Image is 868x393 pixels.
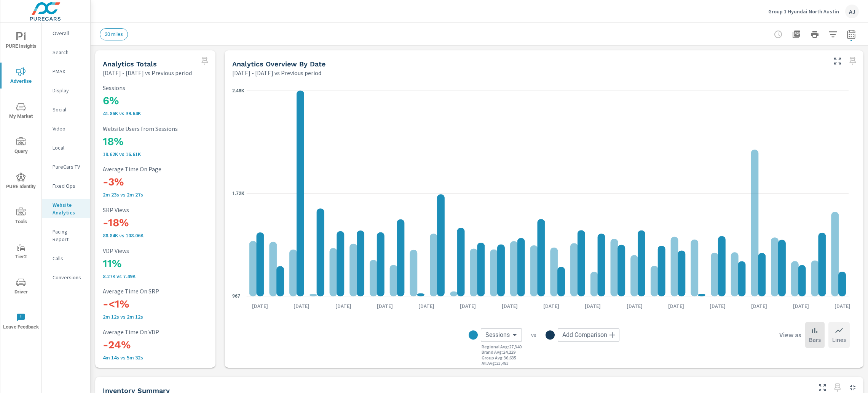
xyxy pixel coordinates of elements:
[103,257,208,270] h3: 11%
[103,206,208,213] p: SRP Views
[103,288,208,295] p: Average Time On SRP
[746,302,772,310] p: [DATE]
[103,247,208,254] p: VDP Views
[831,55,844,67] button: Make Fullscreen
[42,161,90,172] div: PureCars TV
[232,88,244,93] text: 2.48K
[558,328,619,342] div: Add Comparison
[103,314,208,320] p: 2m 12s vs 2m 12s
[42,27,90,39] div: Overall
[789,27,804,42] button: "Export Report to PDF"
[53,68,84,75] p: PMAX
[103,68,192,77] p: [DATE] - [DATE] vs Previous period
[199,55,211,67] span: Select a preset date range to save this widget
[768,8,839,15] p: Group 1 Hyundai North Austin
[103,354,208,361] p: 4m 14s vs 5m 32s
[288,302,315,310] p: [DATE]
[3,208,39,226] span: Tools
[53,144,84,151] p: Local
[53,228,84,243] p: Pacing Report
[845,5,859,18] div: AJ
[100,31,128,37] span: 20 miles
[103,60,157,68] h5: Analytics Totals
[455,302,481,310] p: [DATE]
[42,253,90,264] div: Calls
[485,331,510,339] span: Sessions
[42,47,90,58] div: Search
[103,110,208,116] p: 41,861 vs 39,640
[103,338,208,351] h3: -24%
[3,243,39,261] span: Tier2
[3,137,39,156] span: Query
[825,27,841,42] button: Apply Filters
[42,85,90,96] div: Display
[562,331,607,339] span: Add Comparison
[103,151,208,157] p: 19,617 vs 16,608
[53,87,84,94] p: Display
[53,48,84,56] p: Search
[829,302,856,310] p: [DATE]
[42,180,90,192] div: Fixed Ops
[3,313,39,332] span: Leave Feedback
[844,27,859,42] button: Select Date Range
[103,329,208,335] p: Average Time On VDP
[247,302,273,310] p: [DATE]
[663,302,689,310] p: [DATE]
[832,335,846,344] p: Lines
[53,274,84,281] p: Conversions
[482,361,509,366] p: All Avg : 23,483
[42,199,90,218] div: Website Analytics
[496,302,523,310] p: [DATE]
[3,172,39,191] span: PURE Identity
[482,355,516,361] p: Group Avg : 36,635
[330,302,357,310] p: [DATE]
[42,272,90,283] div: Conversions
[103,298,208,311] h3: -<1%
[788,302,814,310] p: [DATE]
[103,84,208,91] p: Sessions
[103,135,208,148] h3: 18%
[53,163,84,171] p: PureCars TV
[103,166,208,172] p: Average Time On Page
[3,32,39,51] span: PURE Insights
[522,332,546,338] p: vs
[621,302,648,310] p: [DATE]
[53,201,84,216] p: Website Analytics
[847,55,859,67] span: Select a preset date range to save this widget
[53,125,84,132] p: Video
[42,66,90,77] div: PMAX
[3,278,39,296] span: Driver
[232,191,244,196] text: 1.72K
[53,29,84,37] p: Overall
[538,302,565,310] p: [DATE]
[103,273,208,279] p: 8,274 vs 7,485
[232,68,321,77] p: [DATE] - [DATE] vs Previous period
[779,331,801,339] h6: View as
[53,106,84,113] p: Social
[53,254,84,262] p: Calls
[103,232,208,238] p: 88,842 vs 108,061
[232,293,240,299] text: 967
[704,302,731,310] p: [DATE]
[42,226,90,245] div: Pacing Report
[579,302,606,310] p: [DATE]
[103,192,208,198] p: 2m 23s vs 2m 27s
[232,60,325,68] h5: Analytics Overview By Date
[103,176,208,188] h3: -3%
[482,350,515,355] p: Brand Avg : 24,229
[42,104,90,115] div: Social
[53,182,84,190] p: Fixed Ops
[3,102,39,121] span: My Market
[103,94,208,107] h3: 6%
[481,328,522,342] div: Sessions
[103,125,208,132] p: Website Users from Sessions
[372,302,398,310] p: [DATE]
[42,123,90,134] div: Video
[0,23,41,339] div: nav menu
[3,67,39,86] span: Advertise
[482,344,522,350] p: Regional Avg : 27,340
[413,302,440,310] p: [DATE]
[42,142,90,153] div: Local
[809,335,821,344] p: Bars
[103,216,208,229] h3: -18%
